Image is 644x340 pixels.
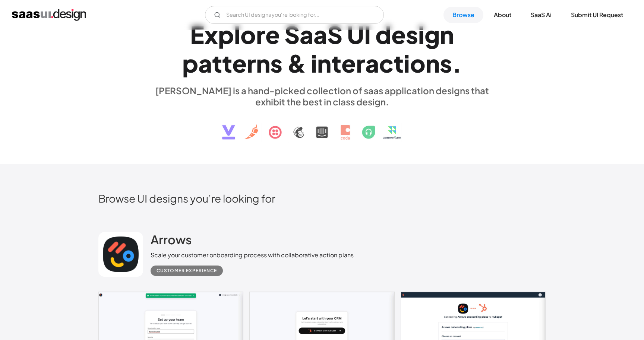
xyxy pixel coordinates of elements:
[151,20,493,77] h1: Explore SaaS UI design patterns & interactions.
[317,49,331,77] div: n
[365,49,379,77] div: a
[394,49,404,77] div: t
[375,20,391,49] div: d
[12,9,86,21] a: home
[347,20,364,49] div: U
[151,232,192,251] a: Arrows
[222,49,232,77] div: t
[287,49,306,77] div: &
[391,20,406,49] div: e
[410,49,426,77] div: o
[247,49,256,77] div: r
[205,6,384,24] form: Email Form
[327,20,342,49] div: S
[182,49,198,77] div: p
[204,20,218,49] div: x
[232,49,247,77] div: e
[443,7,483,23] a: Browse
[562,7,632,23] a: Submit UI Request
[440,49,452,77] div: s
[270,49,282,77] div: s
[234,20,240,49] div: l
[151,232,192,247] h2: Arrows
[157,266,217,275] div: Customer Experience
[284,20,300,49] div: S
[190,20,204,49] div: E
[356,49,365,77] div: r
[218,20,234,49] div: p
[311,49,317,77] div: i
[452,49,462,77] div: .
[151,85,493,107] div: [PERSON_NAME] is a hand-picked collection of saas application designs that exhibit the best in cl...
[426,49,440,77] div: n
[240,20,256,49] div: o
[418,20,424,49] div: i
[256,20,265,49] div: r
[313,20,327,49] div: a
[151,251,354,260] div: Scale your customer onboarding process with collaborative action plans
[440,20,454,49] div: n
[406,20,418,49] div: s
[265,20,280,49] div: e
[522,7,561,23] a: SaaS Ai
[331,49,341,77] div: t
[364,20,371,49] div: I
[256,49,270,77] div: n
[485,7,520,23] a: About
[404,49,410,77] div: i
[209,107,435,146] img: text, icon, saas logo
[300,20,313,49] div: a
[205,6,384,24] input: Search UI designs you're looking for...
[198,49,212,77] div: a
[424,20,440,49] div: g
[212,49,222,77] div: t
[379,49,394,77] div: c
[341,49,356,77] div: e
[98,192,546,205] h2: Browse UI designs you’re looking for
